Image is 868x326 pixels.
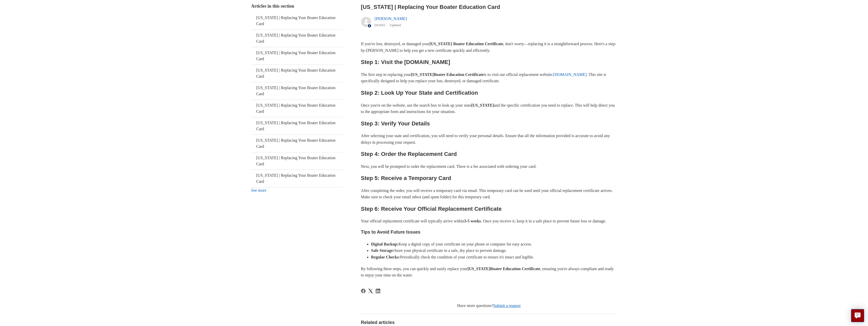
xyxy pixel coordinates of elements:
svg: Share this page on LinkedIn [376,289,380,293]
svg: Share this page on Facebook [361,289,366,293]
p: Next, you will be prompted to order the replacement card. There is a fee associated with ordering... [361,163,617,170]
strong: [US_STATE] Boater Education Certificate [430,42,503,46]
li: Updated [390,23,401,27]
p: Once you're on the website, use the search box to look up your state and the specific certificati... [361,102,617,115]
a: LinkedIn [376,289,380,293]
h2: Related articles [361,319,617,326]
h2: Step 1: Visit the [DOMAIN_NAME] [361,58,617,67]
button: Live chat [851,309,864,322]
a: Facebook [361,289,366,293]
a: [US_STATE] | Replacing Your Boater Education Card [251,82,343,100]
h2: Step 2: Look Up Your State and Certification [361,88,617,97]
h2: Step 4: Order the Replacement Card [361,150,617,158]
div: Have more questions? [361,303,617,309]
li: Periodically check the condition of your certificate to ensure it's intact and legible. [371,254,617,260]
strong: [US_STATE] [471,103,494,107]
time: 05/22/2024, 10:41 [375,23,385,27]
strong: [US_STATE] [467,267,490,271]
strong: 3-5 weeks [464,219,481,223]
a: [US_STATE] | Replacing Your Boater Education Card [251,30,343,47]
h3: Tips to Avoid Future Issues [361,229,617,236]
strong: [US_STATE] [411,72,434,77]
svg: Share this page on X Corp [368,289,373,293]
strong: Digital Backup: [371,242,399,246]
h2: Step 5: Receive a Temporary Card [361,174,617,183]
a: See more [251,188,266,192]
strong: Boater Education Certificate [434,72,484,77]
a: [US_STATE] | Replacing Your Boater Education Card [251,135,343,152]
p: By following these steps, you can quickly and easily replace your , ensuring you're always compli... [361,266,617,279]
strong: Boater Education Certificate [490,267,540,271]
strong: Safe Storage: [371,248,394,253]
a: [US_STATE] | Replacing Your Boater Education Card [251,117,343,135]
a: [US_STATE] | Replacing Your Boater Education Card [251,170,343,187]
h2: Step 3: Verify Your Details [361,119,617,128]
a: [US_STATE] | Replacing Your Boater Education Card [251,12,343,29]
h2: Maryland | Replacing Your Boater Education Card [361,3,617,11]
p: If you've lost, destroyed, or damaged your , don't worry—replacing it is a straightforward proces... [361,41,617,54]
a: [DOMAIN_NAME] [553,72,587,77]
a: X Corp [368,289,373,293]
h2: Step 6: Receive Your Official Replacement Certificate [361,204,617,213]
p: Your official replacement certificate will typically arrive within . Once you receive it, keep it... [361,218,617,224]
span: Articles in this section [251,4,294,9]
a: Submit a request [493,303,521,308]
strong: Regular Checks: [371,255,400,259]
p: After selecting your state and certification, you will need to verify your personal details. Ensu... [361,133,617,145]
a: [US_STATE] | Replacing Your Boater Education Card [251,65,343,82]
p: After completing the order, you will receive a temporary card via email. This temporary card can ... [361,187,617,200]
li: Store your physical certificate in a safe, dry place to prevent damage. [371,247,617,254]
p: The first step in replacing your is to visit our official replacement website: . This site is spe... [361,71,617,84]
a: [US_STATE] | Replacing Your Boater Education Card [251,152,343,170]
a: [US_STATE] | Replacing Your Boater Education Card [251,100,343,117]
a: [US_STATE] | Replacing Your Boater Education Card [251,47,343,64]
li: Keep a digital copy of your certificate on your phone or computer for easy access. [371,241,617,248]
a: [PERSON_NAME] [375,17,407,21]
